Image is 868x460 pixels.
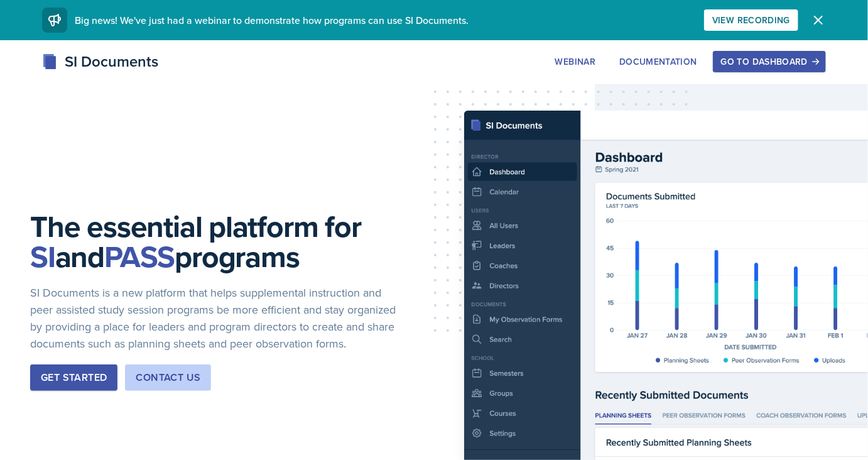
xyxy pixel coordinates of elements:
[42,50,158,73] div: SI Documents
[30,364,117,391] button: Get Started
[75,13,469,27] span: Big news! We've just had a webinar to demonstrate how programs can use SI Documents.
[619,57,697,67] div: Documentation
[704,9,798,31] button: View Recording
[721,57,818,67] div: Go to Dashboard
[611,51,705,72] button: Documentation
[712,15,790,25] div: View Recording
[136,370,200,385] div: Contact Us
[547,51,604,72] button: Webinar
[125,364,211,391] button: Contact Us
[41,370,107,385] div: Get Started
[555,57,595,67] div: Webinar
[713,51,826,72] button: Go to Dashboard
